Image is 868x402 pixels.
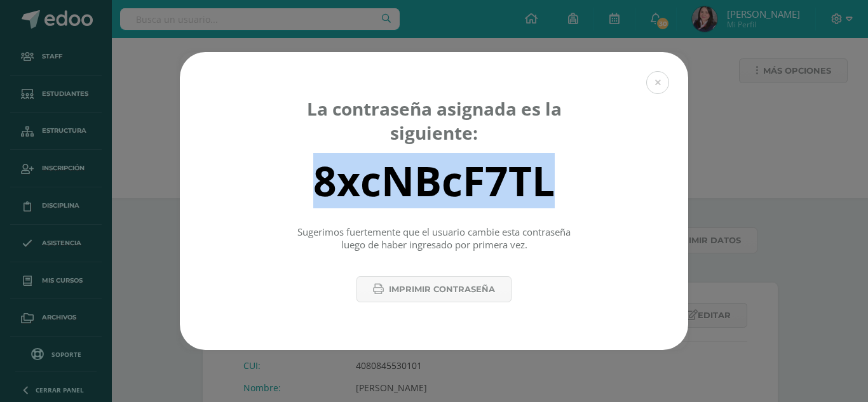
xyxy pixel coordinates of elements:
span: Imprimir contraseña [389,278,495,301]
p: Sugerimos fuertemente que el usuario cambie esta contraseña luego de haber ingresado por primera ... [294,226,575,251]
button: Imprimir contraseña [356,276,512,302]
div: 8xcNBcF7TL [313,153,555,208]
button: Close (Esc) [646,71,669,94]
div: La contraseña asignada es la siguiente: [294,97,575,145]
